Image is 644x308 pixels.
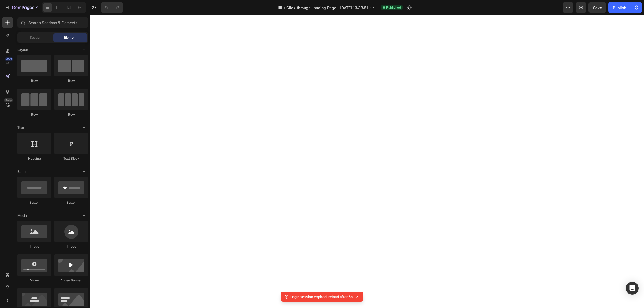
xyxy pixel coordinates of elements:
[101,2,123,13] div: Undo/Redo
[54,278,88,283] div: Video Banner
[17,17,88,28] input: Search Sections & Elements
[17,125,24,130] span: Text
[35,4,38,11] p: 7
[17,200,51,205] div: Button
[588,2,606,13] button: Save
[17,213,27,218] span: Media
[290,294,353,299] p: Login session expired, reload after 5s
[80,167,88,176] span: Toggle open
[90,15,644,308] iframe: Design area
[17,156,51,161] div: Heading
[30,35,41,40] span: Section
[386,5,401,10] span: Published
[64,35,76,40] span: Element
[593,5,602,10] span: Save
[4,98,13,102] div: Beta
[17,112,51,117] div: Row
[54,156,88,161] div: Text Block
[613,5,626,10] div: Publish
[284,5,285,10] span: /
[54,78,88,83] div: Row
[80,123,88,132] span: Toggle open
[17,244,51,249] div: Image
[54,200,88,205] div: Button
[5,57,13,61] div: 450
[54,112,88,117] div: Row
[626,282,639,295] div: Open Intercom Messenger
[286,5,368,10] span: Click-through Landing Page - [DATE] 13:38:51
[80,211,88,220] span: Toggle open
[17,78,51,83] div: Row
[17,47,28,52] span: Layout
[608,2,631,13] button: Publish
[2,2,40,13] button: 7
[80,46,88,54] span: Toggle open
[54,244,88,249] div: Image
[17,169,27,174] span: Button
[17,278,51,283] div: Video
